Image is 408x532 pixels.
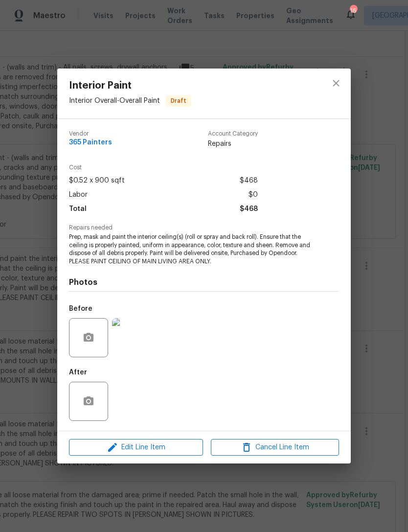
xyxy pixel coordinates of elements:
button: Cancel Line Item [211,439,339,456]
span: Draft [167,96,190,106]
span: Prep, mask and paint the interior ceiling(s) (roll or spray and back roll). Ensure that the ceili... [69,233,312,266]
span: $468 [240,174,258,188]
span: Interior Overall - Overall Paint [69,97,160,104]
span: Cost [69,164,258,171]
span: $0.52 x 900 sqft [69,174,125,188]
span: Cancel Line Item [214,441,336,454]
span: Vendor [69,131,112,137]
span: Account Category [208,131,258,137]
h5: Before [69,305,92,312]
span: Edit Line Item [72,441,200,454]
span: Interior Paint [69,80,191,91]
h4: Photos [69,278,339,287]
span: Repairs [208,139,258,149]
div: 16 [350,6,357,16]
span: Repairs needed [69,225,339,231]
button: close [324,71,348,95]
span: Labor [69,188,88,202]
span: 365 Painters [69,139,112,146]
span: $468 [240,202,258,216]
span: $0 [249,188,258,202]
h5: After [69,369,87,376]
span: Total [69,202,87,216]
button: Edit Line Item [69,439,203,456]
